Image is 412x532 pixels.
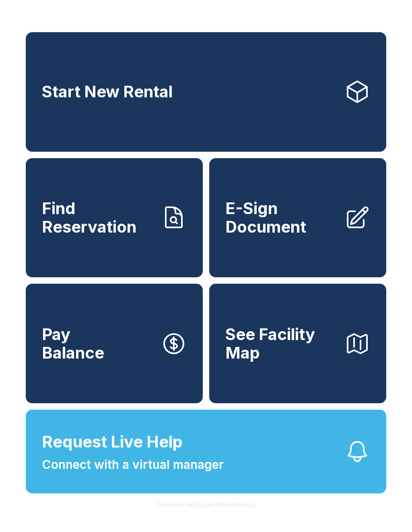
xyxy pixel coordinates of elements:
[150,493,262,516] button: VersionkrrefDLawElMlwz8nfSsJ
[26,284,203,403] button: PayBalance
[42,325,104,362] span: Pay Balance
[209,158,386,278] a: E-Sign Document
[209,284,386,403] button: See Facility Map
[225,199,338,236] span: E-Sign Document
[42,430,183,454] span: Request Live Help
[42,456,224,474] span: Connect with a virtual manager
[225,325,338,362] span: See Facility Map
[42,199,154,236] span: Find Reservation
[42,82,173,101] span: Start New Rental
[26,32,386,152] a: Start New Rental
[26,410,386,493] button: Request Live HelpConnect with a virtual manager
[26,158,203,278] a: Find Reservation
